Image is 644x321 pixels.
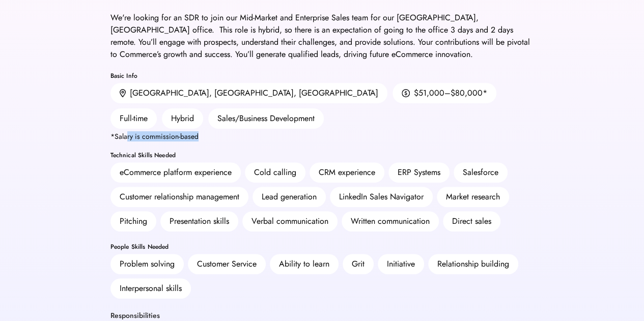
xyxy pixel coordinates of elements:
div: Market research [446,191,500,203]
div: Cold calling [254,166,296,179]
div: Problem solving [120,258,175,270]
div: Pitching [120,215,147,227]
div: Verbal communication [251,215,328,227]
div: Customer Service [197,258,257,270]
img: money.svg [402,89,410,98]
div: *Salary is commission-based [110,133,199,140]
div: Salesforce [463,166,498,179]
div: Basic Info [110,73,534,79]
div: We're looking for an SDR to join our Mid-Market and Enterprise Sales team for our [GEOGRAPHIC_DAT... [110,12,534,61]
div: Presentation skills [170,215,229,227]
div: Initiative [387,258,415,270]
div: CRM experience [319,166,375,179]
div: Written communication [351,215,430,227]
div: Responsibilities [110,311,160,321]
div: People Skills Needed [110,244,534,250]
div: Technical Skills Needed [110,152,534,158]
div: LinkedIn Sales Navigator [339,191,424,203]
div: Direct sales [452,215,491,227]
div: ERP Systems [398,166,440,179]
div: Relationship building [437,258,509,270]
div: Customer relationship management [120,191,239,203]
div: Sales/Business Development [208,108,324,129]
div: Grit [352,258,365,270]
div: eCommerce platform experience [120,166,232,179]
div: Interpersonal skills [120,282,182,295]
div: Full-time [110,108,157,129]
img: location.svg [120,89,126,98]
div: Lead generation [262,191,317,203]
div: [GEOGRAPHIC_DATA], [GEOGRAPHIC_DATA], [GEOGRAPHIC_DATA] [130,87,378,99]
div: $51,000–$80,000 [414,87,483,99]
div: Ability to learn [279,258,329,270]
div: Hybrid [162,108,203,129]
